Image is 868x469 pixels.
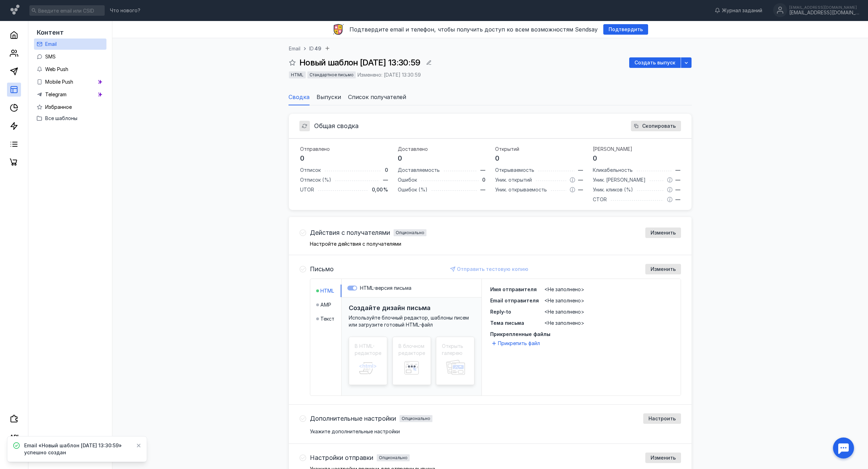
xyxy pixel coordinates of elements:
[544,286,584,292] span: <Не заполнено>
[372,186,388,193] span: 0,00 %
[490,286,537,292] span: Имя отправителя
[675,186,680,193] span: —
[45,66,68,72] span: Web Push
[385,167,388,174] span: 0
[300,177,331,183] span: Отписок (%)
[398,154,402,162] span: 0
[310,428,681,435] div: Укажите дополнительные настройки
[631,121,681,131] button: Скопировать
[398,146,486,153] h4: Доставлено
[320,301,331,308] span: AMP
[310,229,390,236] span: Действия с получателями
[310,415,396,422] span: Дополнительные настройки
[29,5,105,16] input: Введите email или CSID
[310,241,681,246] p: Настройте действия с получателями
[398,167,440,173] span: Доставляемость
[299,57,420,68] span: Новый шаблон [DATE] 13:30:59
[578,167,583,174] span: —
[45,115,77,121] span: Все шаблоны
[593,187,633,192] span: Уник. кликов (%)
[310,415,432,422] h4: Дополнительные настройкиОпционально
[675,176,680,183] span: —
[349,304,431,311] h3: Создайте дизайн письма
[711,7,766,14] a: Журнал заданий
[645,453,681,463] button: Изменить
[309,45,314,51] span: ID
[348,93,406,101] span: Список получателей
[675,196,680,203] span: —
[642,123,676,129] span: Скопировать
[320,287,334,294] span: HTML
[593,196,607,202] span: CTOR
[490,297,539,303] span: Email отправителя
[490,339,543,348] button: Прикрепить файл
[379,456,408,460] div: Опционально
[498,340,540,347] span: Прикрепить файл
[609,27,643,33] span: Подтвердить
[45,41,57,47] span: Email
[320,315,334,322] span: Текст
[480,167,485,174] span: —
[300,167,321,173] span: Отписок
[544,309,584,315] span: <Не заполнено>
[495,167,534,173] span: Открываемость
[396,231,424,235] div: Опционально
[314,122,359,130] span: Общая сводка
[722,7,762,14] span: Журнал заданий
[593,177,646,183] span: Уник. [PERSON_NAME]
[349,26,598,33] span: Подтвердите email и телефон, чтобы получить доступ ко всем возможностям Sendsay
[291,72,304,77] span: HTML
[37,113,104,124] button: Все шаблоны
[593,146,681,153] h4: [PERSON_NAME]
[490,320,524,326] span: Тема письма
[651,230,676,236] span: Изменить
[349,315,469,328] span: Используйте блочный редактор, шаблоны писем или загрузите готовый HTML-файл
[482,176,485,183] span: 0
[629,57,681,68] button: Создать выпуск
[34,38,106,50] a: Email
[490,331,672,338] span: Прикрепленные файлы
[495,154,499,162] span: 0
[300,187,314,192] span: UTOR
[45,91,67,97] span: Telegram
[314,45,321,52] span: 49
[310,229,426,236] h4: Действия с получателямиОпционально
[593,167,633,173] span: Кликабельность
[357,72,421,78] span: Изменено: [DATE] 13:30:59
[480,186,485,193] span: —
[34,101,106,113] a: Избранное
[37,29,64,36] span: Контент
[45,54,56,59] span: SMS
[310,266,334,273] span: Письмо
[110,8,140,13] span: Что нового?
[495,146,583,153] h4: Открытий
[383,176,388,183] span: —
[398,177,417,183] span: Ошибок
[289,45,300,52] a: Email
[789,5,859,9] div: [EMAIL_ADDRESS][DOMAIN_NAME]
[106,8,144,13] a: Что нового?
[643,413,681,424] button: Настроить
[490,309,511,315] span: Reply-to
[578,186,583,193] span: —
[675,167,680,174] span: —
[34,51,106,62] a: SMS
[289,93,310,101] span: Сводка
[24,442,131,456] span: Email «Новый шаблон [DATE] 13:30:59» успешно создан
[300,146,388,153] h4: Отправлено
[645,264,681,274] button: Изменить
[593,154,597,162] span: 0
[495,187,547,192] span: Уник. открываемость
[634,60,675,66] span: Создать выпуск
[544,320,584,326] span: <Не заполнено>
[495,177,532,183] span: Уник. открытий
[648,416,676,422] span: Настроить
[789,10,859,16] div: [EMAIL_ADDRESS][DOMAIN_NAME]
[45,104,72,110] span: Избранное
[651,455,676,461] span: Изменить
[310,72,354,77] span: Стандартное письмо
[651,266,676,272] span: Изменить
[578,176,583,183] span: —
[603,24,648,35] button: Подтвердить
